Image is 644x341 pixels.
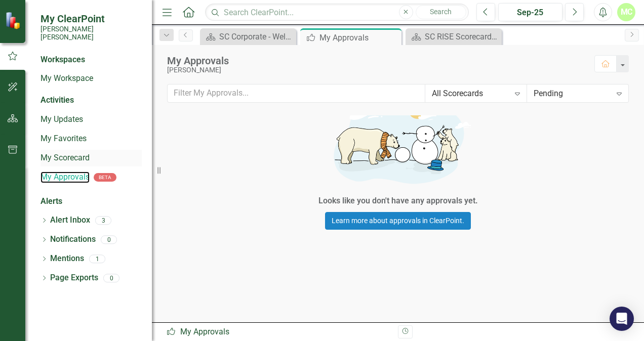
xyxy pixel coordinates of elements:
a: My Favorites [41,133,142,145]
a: My Workspace [41,73,142,84]
div: Open Intercom Messenger [610,307,634,331]
span: Search [430,8,452,16]
a: Learn more about approvals in ClearPoint. [325,212,471,230]
img: Getting started [246,89,550,192]
div: SC Corporate - Welcome to ClearPoint [219,30,294,43]
a: Notifications [50,234,96,245]
a: My Updates [41,114,142,125]
div: Sep-25 [502,7,559,19]
div: Pending [534,88,611,99]
div: My Approvals [167,55,584,66]
a: SC RISE Scorecard - Welcome to ClearPoint [408,30,499,43]
input: Filter My Approvals... [167,84,425,103]
button: Search [416,5,466,19]
input: Search ClearPoint... [205,4,469,21]
div: 3 [95,216,111,225]
div: 0 [103,274,119,282]
span: My ClearPoint [41,13,142,25]
button: Sep-25 [498,3,562,21]
div: BETA [94,173,116,182]
div: 0 [101,235,117,244]
div: All Scorecards [432,88,509,99]
div: Looks like you don't have any approvals yet. [318,195,478,207]
a: Mentions [50,253,84,265]
a: Page Exports [50,272,98,284]
div: Activities [41,95,142,106]
div: My Approvals [166,326,390,338]
a: SC Corporate - Welcome to ClearPoint [203,30,294,43]
div: SC RISE Scorecard - Welcome to ClearPoint [425,30,499,43]
a: My Approvals [41,172,90,183]
a: My Scorecard [41,152,142,164]
div: Alerts [41,196,142,207]
button: MC [617,3,635,21]
a: Alert Inbox [50,215,90,226]
img: ClearPoint Strategy [5,11,23,29]
div: My Approvals [319,31,399,44]
div: 1 [89,254,105,263]
div: [PERSON_NAME] [167,66,584,74]
div: Workspaces [41,54,85,66]
small: [PERSON_NAME] [PERSON_NAME] [41,25,142,41]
